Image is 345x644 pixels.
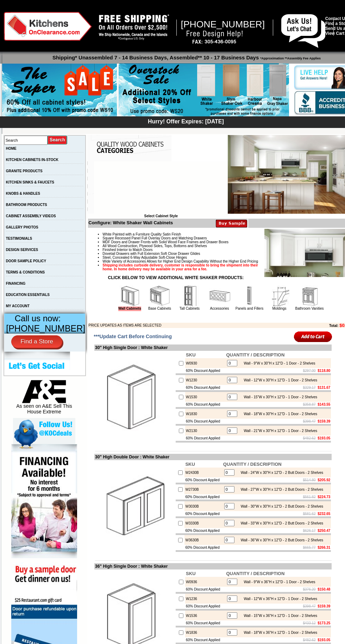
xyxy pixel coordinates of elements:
[6,237,32,240] a: TESTIMONIALS
[185,392,225,402] td: W1530
[15,314,61,323] span: Call us now:
[318,402,330,406] b: $143.55
[303,587,316,591] s: $376.20
[237,488,323,491] div: Wall - 27"W x 30"H x 12"D - 2 Butt Doors - 2 Shelves
[185,594,225,604] td: W1236
[94,454,332,460] td: 30" High Double Door : White Shaker
[184,511,222,516] td: 60% Discount Applied
[94,161,228,214] iframe: Browser incompatible
[6,225,38,229] a: GALLERY PHOTOS
[299,285,320,307] img: Bathroom Vanities
[237,471,323,475] div: Wall - 24"W x 30"H x 12"D - 2 Butt Doors - 2 Shelves
[240,580,315,584] div: Wall - 9"W x 36"H x 12"D - 1 Door - 2 Shelves
[240,395,317,399] div: Wall - 15"W x 30"H x 12"D - 1 Door - 2 Shelves
[186,571,195,576] b: SKU
[269,285,290,307] img: Moldings
[303,436,316,440] s: $482.62
[226,571,284,576] b: QUANTITY / DESCRIPTION
[4,12,92,41] img: Kitchens on Clearance Logo
[179,285,200,307] img: Tall Cabinets
[223,462,282,467] b: QUANTITY / DESCRIPTION
[318,638,330,642] b: $193.05
[185,436,225,441] td: 60% Discount Applied
[318,369,330,373] b: $118.80
[236,307,263,310] a: Panels and Fillers
[237,521,323,525] div: Wall - 33"W x 30"H x 12"D - 2 Butt Doors - 2 Shelves
[209,285,230,307] img: Accessories
[88,323,290,328] td: PRICE UPDATES AS ITEMS ARE SELECTED
[94,344,332,351] td: 30" High Single Door : White Shaker
[6,293,50,297] a: EDUCATION ESSENTIALS
[185,358,225,368] td: W0930
[95,358,174,437] img: 30'' High Single Door
[318,436,330,440] b: $193.05
[185,385,225,390] td: 60% Discount Applied
[119,285,140,307] img: Wall Cabinets
[303,529,316,533] s: $626.17
[185,627,225,637] td: W1836
[184,484,222,494] td: W2730B
[185,620,225,626] td: 60% Discount Applied
[6,203,47,207] a: BATHROOM PRODUCTS
[318,529,330,533] b: $250.47
[13,380,75,418] div: As seen on A&E Sell This House Extreme
[240,378,317,382] div: Wall - 12"W x 30"H x 12"D - 1 Door - 2 Shelves
[240,631,317,635] div: Wall - 18"W x 36"H x 12"D - 1 Door - 2 Shelves
[6,282,26,285] a: FINANCING
[6,270,45,274] a: TERMS & CONDITIONS
[185,577,225,587] td: W0936
[303,512,316,516] s: $581.62
[210,307,229,310] a: Accessories
[185,368,225,373] td: 60% Discount Applied
[303,621,316,625] s: $433.12
[259,55,321,60] span: *Approximation **Assembly Fee Applies
[240,429,317,433] div: Wall - 21"W x 30"H x 12"D - 1 Door - 2 Shelves
[184,545,222,550] td: 60% Discount Applied
[6,259,46,263] a: DOOR SAMPLE POLICY
[185,426,225,436] td: W2130
[6,248,38,252] a: DESIGN SERVICES
[144,214,178,218] b: Select Cabinet Style
[303,402,316,406] s: $358.87
[303,495,316,499] s: $561.82
[237,538,323,542] div: Wall - 36"W x 30"H x 12"D - 2 Butt Doors - 2 Shelves
[94,334,172,339] span: ***Update Cart Before Continuing
[11,335,62,348] a: Find a Store
[318,604,330,608] b: $159.39
[6,323,85,333] span: [PHONE_NUMBER]
[237,504,323,508] div: Wall - 30"W x 30"H x 12"D - 2 Butt Doors - 2 Shelves
[184,468,222,477] td: W2430B
[318,546,330,549] b: $266.31
[294,331,332,342] input: Add to Cart
[6,180,54,184] a: KITCHEN SINKS & FAUCETS
[6,158,58,162] a: KITCHEN CABINETS IN-STOCK
[240,412,317,416] div: Wall - 18"W x 30"H x 12"D - 1 Door - 2 Shelves
[239,285,260,307] img: Panels and Fillers
[240,361,315,365] div: Wall - 9"W x 30"H x 12"D - 1 Door - 2 Shelves
[318,386,330,389] b: $131.67
[318,478,330,482] b: $205.92
[318,621,330,625] b: $173.25
[184,535,222,545] td: W3630B
[303,604,316,608] s: $398.47
[240,597,317,601] div: Wall - 12"W x 36"H x 12"D - 1 Door - 2 Shelves
[184,494,222,500] td: 60% Discount Applied
[185,419,225,424] td: 60% Discount Applied
[303,386,316,389] s: $329.17
[318,587,330,591] b: $150.48
[185,375,225,385] td: W1230
[185,611,225,620] td: W1536
[184,518,222,528] td: W3330B
[303,638,316,642] s: $482.62
[325,31,344,36] a: View Cart
[6,192,40,195] a: KNOBS & HANDLES
[6,169,43,173] a: GRANITE PRODUCTS
[94,563,332,569] td: 36" High Single Door : White Shaker
[181,19,265,30] span: [PHONE_NUMBER]
[185,462,195,467] b: SKU
[318,419,330,423] b: $159.39
[185,402,225,407] td: 60% Discount Applied
[88,220,173,225] b: Configure: White Shaker Wall Cabinets
[303,419,316,423] s: $398.47
[118,307,141,311] a: Wall Cabinets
